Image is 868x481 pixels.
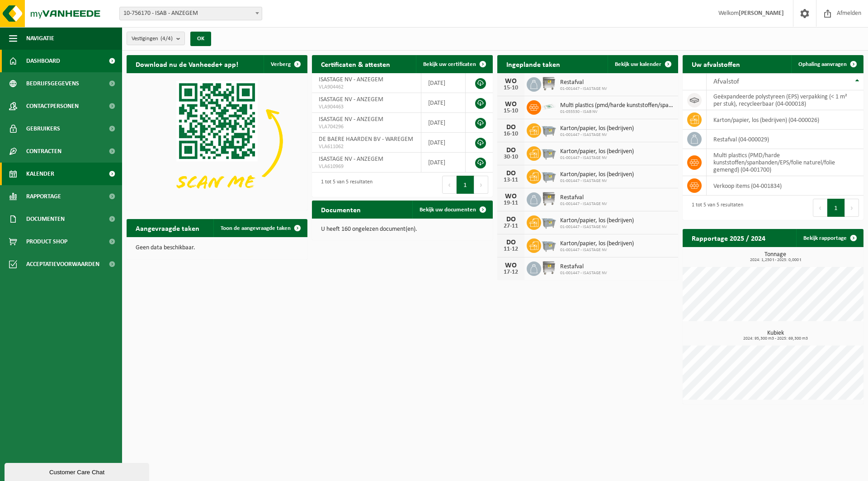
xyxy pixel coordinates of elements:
span: Acceptatievoorwaarden [26,253,99,276]
img: LP-SK-00500-LPE-16 [541,99,557,114]
span: Karton/papier, los (bedrijven) [560,171,634,178]
div: WO [502,262,520,269]
img: WB-2500-GAL-GY-01 [541,237,557,252]
span: VLA904462 [319,84,414,91]
span: VLA611062 [319,143,414,150]
span: Contracten [26,140,61,163]
td: karton/papier, los (bedrijven) (04-000026) [707,110,863,130]
a: Bekijk rapportage [796,229,863,247]
span: 10-756170 - ISAB - ANZEGEM [119,7,262,20]
span: 2024: 1,250 t - 2025: 0,000 t [687,258,863,262]
img: WB-1100-GAL-GY-02 [541,260,557,276]
h2: Uw afvalstoffen [683,55,749,73]
span: Kalender [26,163,54,185]
span: Rapportage [26,185,61,208]
span: 01-001447 - ISASTAGE NV [560,86,607,92]
button: Next [845,199,859,217]
img: WB-1100-GAL-GY-02 [541,191,557,206]
img: WB-1100-GAL-GY-02 [541,76,557,91]
span: 01-001447 - ISASTAGE NV [560,224,634,230]
td: [DATE] [421,133,466,153]
span: DE BAERE HAARDEN BV - WAREGEM [319,136,413,143]
h2: Certificaten & attesten [312,55,399,73]
span: ISASTAGE NV - ANZEGEM [319,76,383,83]
td: multi plastics (PMD/harde kunststoffen/spanbanden/EPS/folie naturel/folie gemengd) (04-001700) [707,149,863,176]
span: Bekijk uw kalender [615,61,661,67]
div: WO [502,78,520,85]
td: [DATE] [421,93,466,113]
span: 01-001447 - ISASTAGE NV [560,132,634,138]
span: Restafval [560,263,607,271]
div: 1 tot 5 van 5 resultaten [687,198,743,218]
div: 11-12 [502,246,520,252]
td: [DATE] [421,73,466,93]
span: VLA610969 [319,163,414,170]
div: WO [502,193,520,200]
button: 1 [457,176,474,194]
span: Toon de aangevraagde taken [221,225,291,231]
div: DO [502,239,520,246]
count: (4/4) [160,36,173,42]
iframe: chat widget [5,461,151,481]
img: WB-2500-GAL-GY-01 [541,214,557,229]
span: Afvalstof [713,78,739,85]
a: Toon de aangevraagde taken [213,219,307,237]
td: geëxpandeerde polystyreen (EPS) verpakking (< 1 m² per stuk), recycleerbaar (04-000018) [707,90,863,110]
span: Dashboard [26,50,60,72]
span: Karton/papier, los (bedrijven) [560,240,634,248]
div: 27-11 [502,223,520,229]
div: DO [502,170,520,177]
h2: Rapportage 2025 / 2024 [683,229,774,247]
span: Karton/papier, los (bedrijven) [560,125,634,132]
td: restafval (04-000029) [707,130,863,149]
button: 1 [827,199,845,217]
span: Bekijk uw certificaten [423,61,476,67]
span: 01-055530 - ISAB NV [560,109,674,115]
div: DO [502,124,520,131]
div: DO [502,216,520,223]
span: 01-001447 - ISASTAGE NV [560,155,634,161]
h2: Documenten [312,201,370,218]
img: WB-2500-GAL-GY-01 [541,145,557,160]
span: Ophaling aanvragen [798,61,847,67]
span: Contactpersonen [26,95,79,117]
span: 01-001447 - ISASTAGE NV [560,178,634,184]
div: 13-11 [502,177,520,183]
p: U heeft 160 ongelezen document(en). [321,226,484,233]
div: WO [502,101,520,108]
span: ISASTAGE NV - ANZEGEM [319,96,383,103]
strong: [PERSON_NAME] [739,10,784,17]
img: Download de VHEPlus App [127,73,307,209]
td: [DATE] [421,153,466,173]
button: Previous [813,199,827,217]
div: 17-12 [502,269,520,276]
span: Karton/papier, los (bedrijven) [560,148,634,155]
a: Bekijk uw certificaten [416,55,492,73]
span: VLA704296 [319,123,414,131]
span: Bedrijfsgegevens [26,72,79,95]
div: 15-10 [502,108,520,114]
span: Product Shop [26,230,67,253]
div: 30-10 [502,154,520,160]
span: VLA904463 [319,103,414,111]
span: Gebruikers [26,117,60,140]
span: Vestigingen [132,32,173,46]
div: 15-10 [502,85,520,91]
span: 10-756170 - ISAB - ANZEGEM [120,7,262,20]
a: Bekijk uw kalender [608,55,677,73]
span: Restafval [560,194,607,201]
div: DO [502,147,520,154]
div: 19-11 [502,200,520,206]
p: Geen data beschikbaar. [136,245,298,251]
button: Vestigingen(4/4) [127,32,185,45]
span: Navigatie [26,27,54,50]
h3: Kubiek [687,330,863,341]
div: 1 tot 5 van 5 resultaten [316,175,373,195]
button: Next [474,176,488,194]
span: ISASTAGE NV - ANZEGEM [319,116,383,123]
img: WB-2500-GAL-GY-01 [541,122,557,137]
span: Verberg [271,61,291,67]
span: 01-001447 - ISASTAGE NV [560,248,634,253]
a: Ophaling aanvragen [791,55,863,73]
